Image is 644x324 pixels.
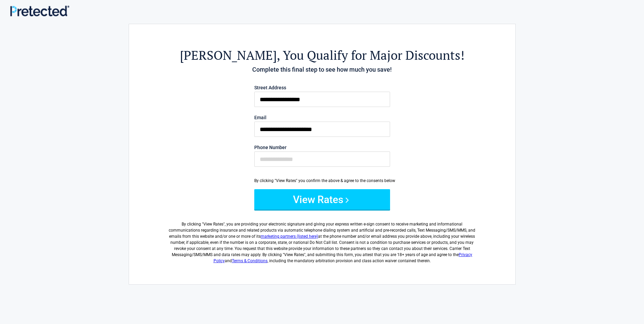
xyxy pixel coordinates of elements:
h2: , You Qualify for Major Discounts! [166,47,478,64]
label: Email [254,115,390,120]
label: Phone Number [254,145,390,150]
button: View Rates [254,189,390,210]
label: By clicking " ", you are providing your electronic signature and giving your express written e-si... [166,216,478,264]
h4: Complete this final step to see how much you save! [166,65,478,74]
label: Street Address [254,85,390,90]
img: Main Logo [10,5,69,16]
a: marketing partners (listed here) [261,234,318,239]
div: By clicking "View Rates" you confirm the above & agree to the consents below [254,178,390,184]
a: Terms & Conditions [232,258,268,263]
span: View Rates [203,222,223,227]
span: [PERSON_NAME] [180,47,277,64]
